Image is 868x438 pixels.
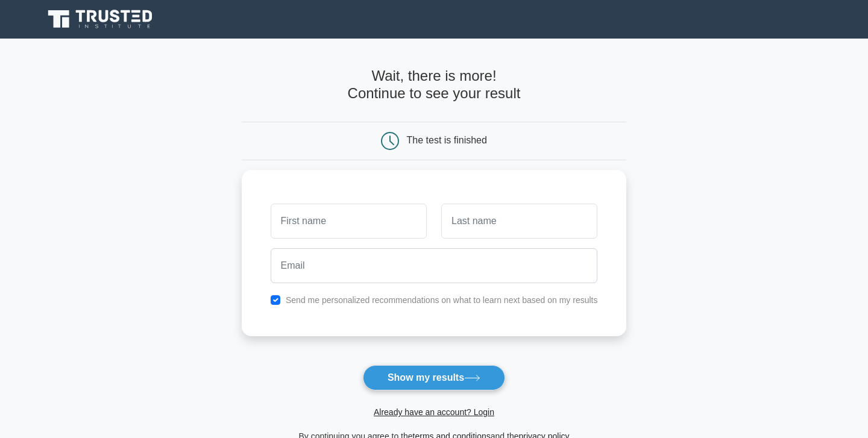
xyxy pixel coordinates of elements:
[374,407,494,417] a: Already have an account? Login
[441,204,597,239] input: Last name
[407,135,487,145] div: The test is finished
[242,67,627,102] h4: Wait, there is more! Continue to see your result
[286,295,598,305] label: Send me personalized recommendations on what to learn next based on my results
[271,248,598,283] input: Email
[363,365,505,390] button: Show my results
[271,204,427,239] input: First name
